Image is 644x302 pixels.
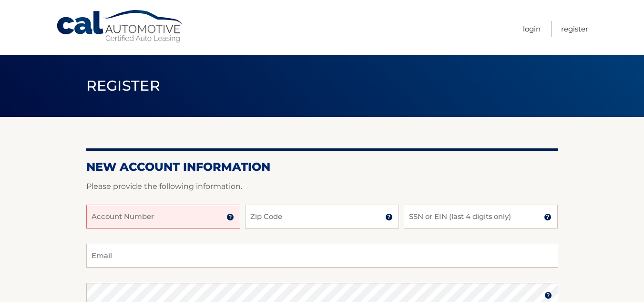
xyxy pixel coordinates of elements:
a: Login [523,21,541,37]
input: Account Number [86,205,240,229]
img: tooltip.svg [544,292,552,299]
img: tooltip.svg [226,213,234,221]
h2: New Account Information [86,160,558,174]
img: tooltip.svg [544,213,552,221]
a: Cal Automotive [56,10,184,43]
span: Register [86,77,161,94]
a: Register [561,21,588,37]
img: tooltip.svg [385,213,393,221]
p: Please provide the following information. [86,180,558,193]
input: Email [86,244,558,268]
input: SSN or EIN (last 4 digits only) [404,205,558,229]
input: Zip Code [245,205,399,229]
